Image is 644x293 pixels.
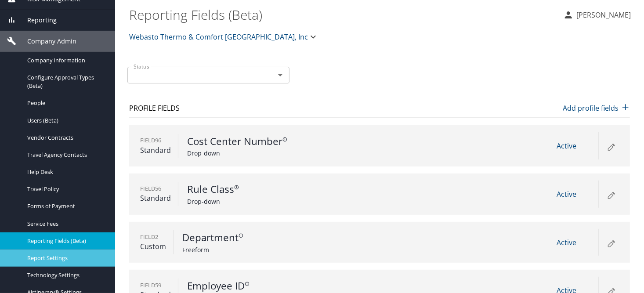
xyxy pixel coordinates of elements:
[27,99,105,107] span: People
[16,15,57,25] span: Reporting
[140,136,171,145] p: Field 96
[557,141,576,151] span: Active
[129,31,308,43] span: Webasto Thermo & Comfort [GEOGRAPHIC_DATA], Inc
[129,1,556,28] h1: Reporting Fields (Beta)
[574,10,631,20] p: [PERSON_NAME]
[140,145,171,156] p: Standard
[27,185,105,193] span: Travel Policy
[27,116,105,125] span: Users (Beta)
[182,245,351,254] p: Freeform
[140,193,171,203] p: Standard
[245,282,250,286] svg: for Guests use arrangers info.
[27,254,105,262] span: Report Settings
[27,237,105,245] span: Reporting Fields (Beta)
[27,168,105,176] span: Help Desk
[27,202,105,210] span: Forms of Payment
[129,103,180,113] p: Profile Fields
[27,73,105,90] span: Configure Approval Types (Beta)
[126,28,322,46] button: Webasto Thermo & Comfort [GEOGRAPHIC_DATA], Inc
[16,36,76,46] span: Company Admin
[563,103,630,113] p: Add profile fields
[187,197,356,206] p: Drop-down
[560,7,634,23] button: [PERSON_NAME]
[557,189,576,199] span: Active
[274,69,286,81] button: Open
[187,134,356,149] p: Cost Center Number
[182,230,351,245] p: Department
[27,151,105,159] span: Travel Agency Contacts
[282,137,287,142] svg: For Guests use arrangers info.
[27,271,105,279] span: Technology Settings
[621,103,630,112] img: add icon
[234,185,239,190] svg: For Guests use arrangers info.
[27,56,105,65] span: Company Information
[27,220,105,228] span: Service Fees
[140,184,171,193] p: Field 56
[187,148,356,158] p: Drop-down
[140,241,166,252] p: Custom
[239,233,243,238] svg: optional for Thermo and Comfort
[27,134,105,142] span: Vendor Contracts
[187,182,356,197] p: Rule Class
[140,233,166,241] p: Field 2
[140,281,171,289] p: Field 59
[557,238,576,247] span: Active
